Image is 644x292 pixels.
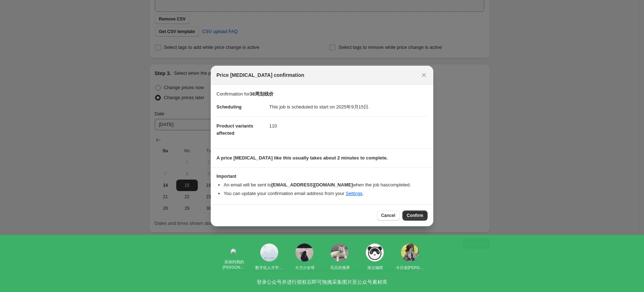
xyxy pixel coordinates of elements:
span: Price [MEDICAL_DATA] confirmation [216,71,304,79]
b: A price [MEDICAL_DATA] like this usually takes about 2 minutes to complete. [216,155,388,161]
button: Close [419,70,429,80]
li: You can update your confirmation email address from your . [224,190,428,197]
span: Cancel [381,213,395,218]
span: Product variants affected [216,123,253,136]
button: Cancel [377,210,400,221]
button: Confirm [402,210,428,221]
dd: This job is scheduled to start on 2025年9月15日. [269,98,428,116]
li: An email will be sent to when the job has completed . [224,181,428,189]
span: Scheduling [216,104,242,110]
p: Confirmation for [216,91,428,98]
dd: 110 [269,116,428,135]
a: Settings [346,191,363,196]
b: 38周划线价 [249,91,273,97]
b: [EMAIL_ADDRESS][DOMAIN_NAME] [271,182,353,187]
h3: Important [216,173,428,179]
span: Confirm [407,213,423,218]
